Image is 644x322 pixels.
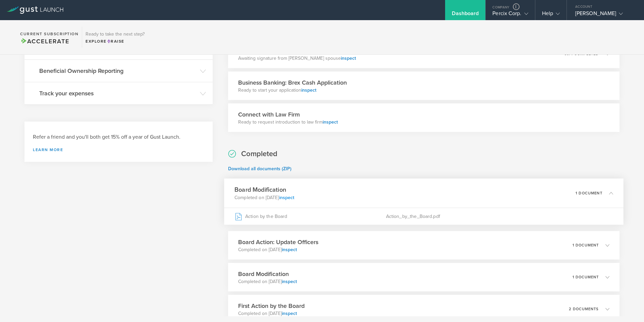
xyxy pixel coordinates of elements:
div: Ready to take the next step?ExploreRaise [82,27,148,48]
h3: First Action by the Board [238,302,305,310]
h3: Board Action: Update Officers [238,238,318,246]
div: Percix Corp. [492,10,528,20]
h3: Connect with Law Firm [238,110,338,119]
p: 1 document [576,191,602,195]
p: Completed on [DATE] [238,246,318,253]
h3: Business Banking: Brex Cash Application [238,78,347,87]
p: 1 document [573,243,599,247]
p: 2 documents [569,307,599,311]
a: inspect [282,279,297,284]
a: Learn more [33,148,204,152]
div: Dashboard [452,10,479,20]
p: Ready to request introduction to law firm [238,119,338,126]
h3: Ready to take the next step? [86,32,145,37]
iframe: Chat Widget [610,290,644,322]
a: inspect [282,247,297,252]
div: Help [542,10,560,20]
p: 3 4 completed [565,52,599,56]
h3: Track your expenses [39,89,197,98]
p: 1 document [573,275,599,279]
h3: Refer a friend and you'll both get 15% off a year of Gust Launch. [33,133,204,141]
h2: Current Subscription [20,32,78,36]
h3: Beneficial Ownership Reporting [39,66,197,75]
div: Action by the Board [234,208,386,225]
p: Awaiting signature from [PERSON_NAME] spouse [238,55,356,62]
span: Accelerate [20,38,69,45]
p: Completed on [DATE] [238,278,297,285]
div: Explore [86,38,145,44]
a: inspect [341,55,356,61]
a: Download all documents (ZIP) [228,166,291,172]
a: inspect [323,119,338,125]
p: Completed on [DATE] [238,310,305,317]
div: [PERSON_NAME] [575,10,632,20]
p: Ready to start your application [238,87,347,94]
h3: Board Modification [234,185,294,194]
a: inspect [301,87,316,93]
p: Completed on [DATE] [234,194,294,201]
a: inspect [279,194,294,200]
span: Raise [107,39,124,44]
h3: Board Modification [238,270,297,278]
h2: Completed [241,149,277,159]
a: inspect [282,311,297,316]
div: Action_by_the_Board.pdf [386,208,613,225]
